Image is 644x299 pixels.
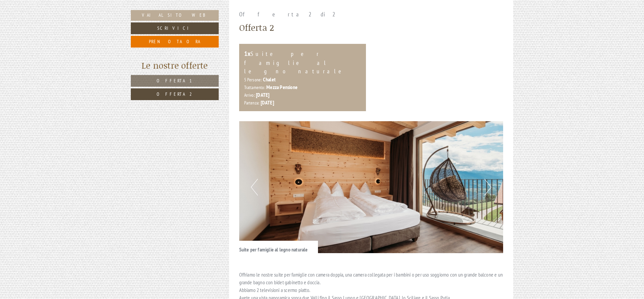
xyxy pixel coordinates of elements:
b: [DATE] [256,91,269,98]
a: Prenota ora [131,36,219,48]
span: Offerta 1 [157,78,193,84]
small: 5 Persone: [244,77,262,83]
button: Next [484,179,491,196]
div: Offerta 2 [239,21,274,34]
small: Partenza: [244,100,260,106]
div: Suite per famiglie al legno naturale [239,241,318,253]
div: Suite per famiglie al legno naturale [244,49,361,76]
a: Scrivici [131,22,219,34]
span: Offerta 2 [157,91,193,97]
b: Chalet [263,76,276,83]
span: Offerta 2 di 2 [239,10,339,18]
b: Mezza Pensione [266,84,298,90]
b: [DATE] [261,99,274,106]
img: image [239,121,503,253]
small: Arrivo: [244,92,255,98]
div: Le nostre offerte [131,59,219,72]
button: Previous [251,179,258,196]
b: 1x [244,49,251,58]
small: Trattamento: [244,84,265,90]
a: Vai al sito web [131,10,219,21]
